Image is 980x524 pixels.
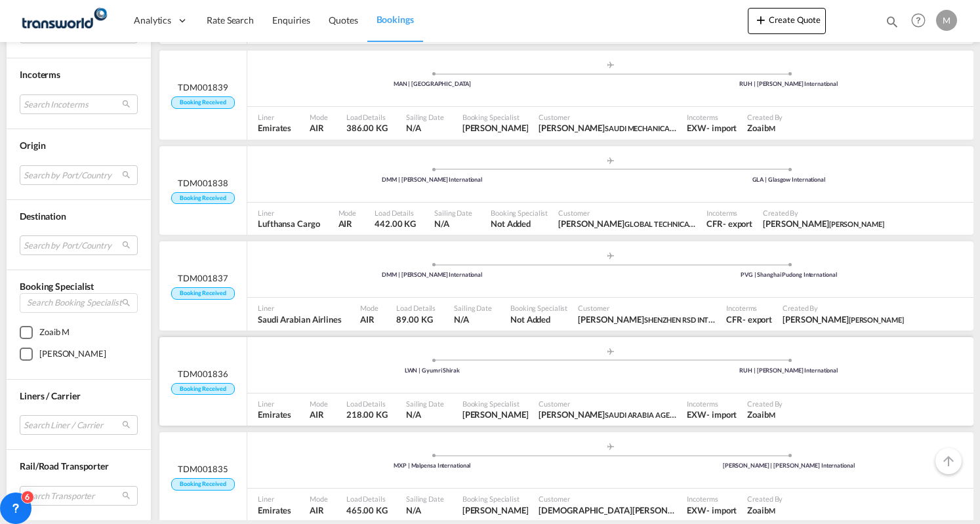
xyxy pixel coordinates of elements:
[687,494,737,504] span: Incoterms
[726,313,743,325] div: CFR
[558,208,696,218] span: Customer
[346,123,388,133] span: 386.00 KG
[396,314,432,325] span: 89.00 KG
[743,313,772,325] div: - export
[20,460,138,473] div: Rail/Road Transporter
[310,504,328,516] span: AIR
[159,146,973,235] div: TDM001838 Booking Received assets/icons/custom/ship-fill.svgassets/icons/custom/roll-o-plane.svgP...
[687,122,706,134] div: EXW
[134,14,171,27] span: Analytics
[578,313,716,325] span: Eden Lu SHENZHEN RSD INTERNATIONAL FREIGHT FORWARDING CO. LTD
[454,303,492,313] span: Sailing Date
[178,463,228,475] span: TDM001835
[434,218,472,230] span: N/A
[20,69,60,80] span: Incoterms
[783,313,903,325] span: Mohammed Shahil
[687,122,737,134] span: EXW import
[578,303,716,313] span: Customer
[360,303,378,313] span: Mode
[687,409,706,420] div: EXW
[20,460,109,472] span: Rail/Road Transporter
[687,399,737,409] span: Incoterms
[258,494,291,504] span: Liner
[936,10,957,31] div: M
[171,96,234,109] span: Booking Received
[254,176,611,184] div: DMM | [PERSON_NAME] International
[753,12,769,28] md-icon: icon-plus 400-fg
[603,157,619,164] md-icon: assets/icons/custom/roll-o-plane.svg
[20,140,45,151] span: Origin
[706,208,752,218] span: Incoterms
[706,218,752,230] span: CFR export
[310,122,328,134] span: AIR
[763,208,884,218] span: Created By
[539,409,676,420] span: ZUHAIB KADRI SAUDI ARABIA AGENCIES COMPANY (SARA)
[687,504,737,516] span: EXW import
[603,348,619,355] md-icon: assets/icons/custom/roll-o-plane.svg
[254,462,611,470] div: MXP | Malpensa International
[254,367,611,375] div: LWN | Gyumri Shirak
[258,303,342,313] span: Liner
[706,504,737,516] div: - import
[254,80,611,89] div: MAN | [GEOGRAPHIC_DATA]
[272,14,310,26] span: Enquiries
[346,505,388,515] span: 465.00 KG
[396,303,436,313] span: Load Details
[687,409,737,420] span: EXW import
[406,399,444,409] span: Sailing Date
[406,504,444,516] span: N/A
[171,478,234,491] span: Booking Received
[611,80,968,89] div: RUH | [PERSON_NAME] International
[258,399,291,409] span: Liner
[723,218,752,230] div: - export
[258,208,320,218] span: Liner
[829,220,884,228] span: [PERSON_NAME]
[375,208,416,218] span: Load Details
[849,315,904,324] span: [PERSON_NAME]
[462,112,529,122] span: Booking Specialist
[539,122,676,134] span: Ibrahim Obeidallah SAUDI MECHANICAL INDUSTRIES CO.
[747,409,783,420] span: Zoaib M
[171,192,234,205] span: Booking Received
[510,313,567,325] span: Not Added
[178,368,228,380] span: TDM001836
[20,211,66,222] span: Destination
[747,504,783,516] span: Zoaib M
[39,326,70,339] div: Zoaib M
[20,390,138,403] div: Liners / Carrier
[907,9,929,31] span: Help
[706,409,737,420] div: - import
[375,218,416,229] span: 442.00 KG
[706,218,723,230] div: CFR
[159,337,973,426] div: TDM001836 Booking Received assets/icons/custom/ship-fill.svgassets/icons/custom/roll-o-plane.svgP...
[747,399,783,409] span: Created By
[159,50,973,140] div: TDM001839 Booking Received assets/icons/custom/ship-fill.svgassets/icons/custom/roll-o-plane.svgP...
[377,14,414,25] span: Bookings
[20,139,138,152] div: Origin
[346,494,388,504] span: Load Details
[346,409,388,420] span: 218.00 KG
[539,494,676,504] span: Customer
[258,112,291,122] span: Liner
[885,14,899,29] md-icon: icon-magnify
[462,399,529,409] span: Booking Specialist
[491,218,548,230] span: Not Added
[539,399,676,409] span: Customer
[338,208,357,218] span: Mode
[726,303,772,313] span: Incoterms
[644,314,861,325] span: SHENZHEN RSD INTERNATIONAL FREIGHT FORWARDING CO. LTD
[346,399,388,409] span: Load Details
[434,208,472,218] span: Sailing Date
[603,443,619,450] md-icon: assets/icons/custom/roll-o-plane.svg
[406,494,444,504] span: Sailing Date
[207,14,254,26] span: Rate Search
[258,409,291,420] span: Emirates
[121,298,131,308] md-icon: icon-magnify
[20,210,138,223] div: Destination
[346,112,388,122] span: Load Details
[907,9,936,33] div: Help
[611,367,968,375] div: RUH | [PERSON_NAME] International
[171,287,234,300] span: Booking Received
[178,272,228,284] span: TDM001837
[605,123,727,133] span: SAUDI MECHANICAL INDUSTRIES CO.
